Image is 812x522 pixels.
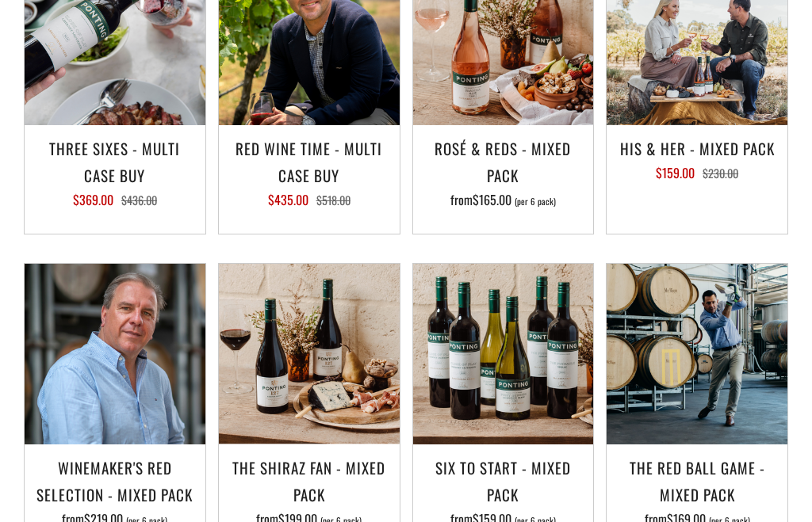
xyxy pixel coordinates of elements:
[33,135,197,189] h3: Three Sixes - Multi Case Buy
[656,163,695,182] span: $159.00
[413,135,594,214] a: Rosé & Reds - Mixed Pack from$165.00 (per 6 pack)
[227,135,392,189] h3: Red Wine Time - Multi Case Buy
[73,190,113,209] span: $369.00
[316,192,350,208] span: $518.00
[607,135,787,214] a: His & Her - Mixed Pack $159.00 $230.00
[421,454,586,508] h3: Six To Start - Mixed Pack
[615,135,779,162] h3: His & Her - Mixed Pack
[615,454,779,508] h3: The Red Ball Game - Mixed Pack
[703,165,738,181] span: $230.00
[473,190,511,209] span: $165.00
[25,135,205,214] a: Three Sixes - Multi Case Buy $369.00 $436.00
[515,197,556,206] span: (per 6 pack)
[33,454,197,508] h3: Winemaker's Red Selection - Mixed Pack
[421,135,586,189] h3: Rosé & Reds - Mixed Pack
[219,135,400,214] a: Red Wine Time - Multi Case Buy $435.00 $518.00
[121,192,157,208] span: $436.00
[450,190,556,209] span: from
[227,454,392,508] h3: The Shiraz Fan - Mixed Pack
[268,190,308,209] span: $435.00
